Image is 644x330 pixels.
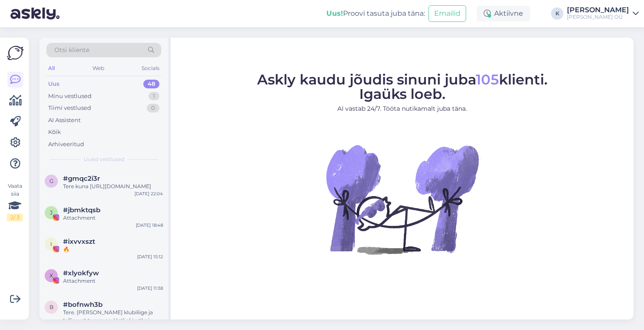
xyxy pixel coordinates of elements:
[50,178,53,184] span: g
[91,63,106,74] div: Web
[63,277,163,285] div: Attachment
[257,104,548,113] p: AI vastab 24/7. Tööta nutikamalt juba täna.
[134,190,163,197] div: [DATE] 22:04
[48,80,60,88] div: Uus
[567,7,639,21] a: [PERSON_NAME][PERSON_NAME] OÜ
[63,206,100,214] span: #jbmktqsb
[477,6,530,21] div: Aktiivne
[50,241,52,247] span: i
[50,272,53,279] span: x
[326,8,425,19] div: Proovi tasuta juba täna:
[7,214,23,221] div: 2 / 3
[257,71,548,102] span: Askly kaudu jõudis sinuni juba klienti. Igaüks loeb.
[48,116,81,125] div: AI Assistent
[136,222,163,228] div: [DATE] 18:48
[63,301,103,309] span: #bofnwh3b
[551,7,563,20] div: K
[50,209,53,216] span: j
[63,269,99,277] span: #xlyokfyw
[140,63,161,74] div: Socials
[147,104,159,112] div: 0
[323,120,481,278] img: No Chat active
[84,155,124,163] span: Uued vestlused
[54,46,89,55] span: Otsi kliente
[567,14,629,21] div: [PERSON_NAME] OÜ
[137,253,163,260] div: [DATE] 15:12
[326,9,343,18] b: Uus!
[63,175,100,183] span: #gmqc2i3r
[428,5,466,22] button: Emailid
[63,214,163,222] div: Attachment
[63,238,95,246] span: #ixvvxszt
[63,309,163,324] div: Tere. [PERSON_NAME] klubiliige ja tellimust tegemas. Hetkel justkui soodsamalt ei saa. Kas mulle ...
[63,183,163,190] div: Tere kuna [URL][DOMAIN_NAME]
[137,285,163,291] div: [DATE] 11:38
[143,80,159,88] div: 48
[63,246,163,253] div: 🔥
[7,45,24,61] img: Askly Logo
[46,63,57,74] div: All
[476,71,499,88] span: 105
[48,104,91,112] div: Tiimi vestlused
[149,92,159,101] div: 1
[48,140,84,149] div: Arhiveeritud
[567,7,629,14] div: [PERSON_NAME]
[7,182,23,221] div: Vaata siia
[48,128,61,137] div: Kõik
[48,92,92,101] div: Minu vestlused
[50,304,53,310] span: b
